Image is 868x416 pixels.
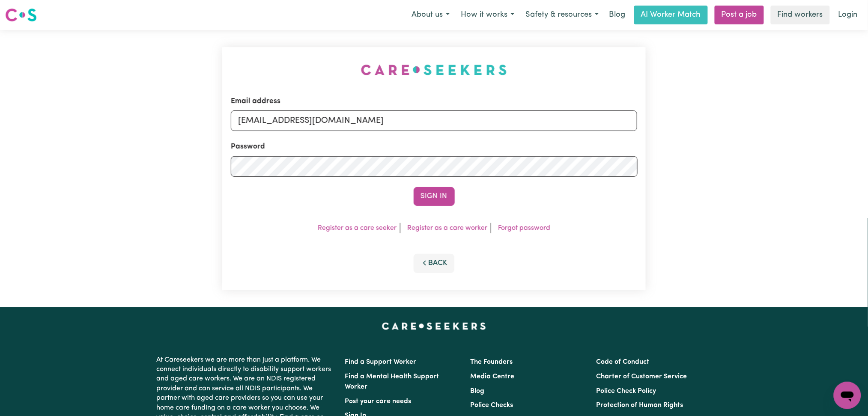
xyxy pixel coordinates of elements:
a: Media Centre [471,373,515,380]
a: Careseekers home page [382,323,486,330]
button: Safety & resources [520,6,604,24]
img: Careseekers logo [5,7,37,23]
a: Forgot password [498,225,550,232]
a: Police Check Policy [596,388,656,395]
a: Blog [604,6,631,24]
a: Login [833,6,863,24]
a: Careseekers logo [5,5,37,25]
a: Post a job [715,6,764,24]
a: Blog [471,388,485,395]
input: Email address [231,110,638,131]
button: Sign In [414,187,455,206]
iframe: Button to launch messaging window [834,382,861,409]
label: Email address [231,96,280,107]
a: Find a Mental Health Support Worker [345,373,439,390]
a: Register as a care worker [407,225,487,232]
a: Find a Support Worker [345,359,417,365]
a: Post your care needs [345,398,412,405]
button: Back [414,254,455,273]
button: About us [406,6,455,24]
a: The Founders [471,359,513,365]
label: Password [231,141,265,152]
a: Find workers [771,6,830,24]
a: Register as a care seeker [318,225,397,232]
a: AI Worker Match [634,6,708,24]
a: Charter of Customer Service [596,373,687,380]
a: Code of Conduct [596,359,649,365]
a: Protection of Human Rights [596,402,683,409]
a: Police Checks [471,402,513,409]
button: How it works [455,6,520,24]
